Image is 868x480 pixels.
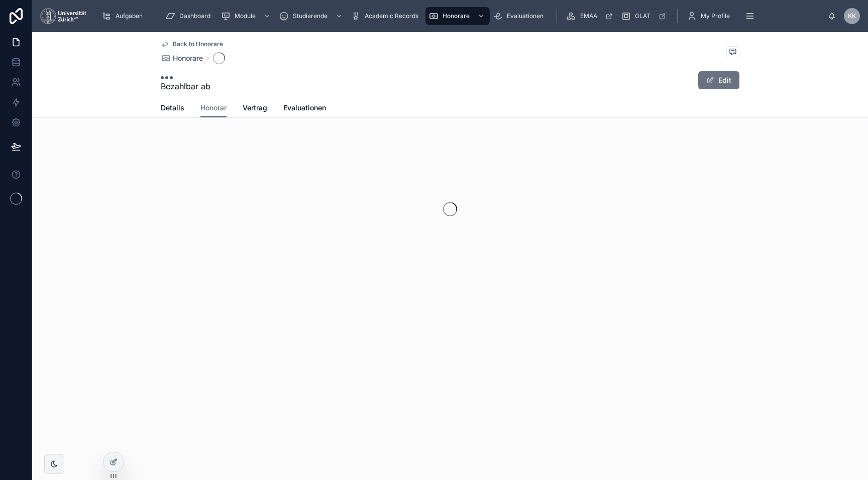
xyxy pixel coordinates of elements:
[365,12,418,20] span: Academic Records
[348,7,425,25] a: Academic Records
[684,7,737,25] a: My Profile
[200,103,227,113] span: Honorar
[276,7,348,25] a: Studierende
[243,103,267,113] span: Vertrag
[580,12,597,20] span: EMAA
[283,99,326,119] a: Evaluationen
[161,40,223,48] a: Back to Honorare
[698,71,739,89] button: Edit
[162,7,218,25] a: Dashboard
[161,80,210,92] span: Bezahlbar ab
[293,12,328,20] span: Studierende
[848,12,856,20] span: KK
[701,12,730,20] span: My Profile
[98,7,150,25] a: Aufgaben
[173,40,223,48] span: Back to Honorare
[283,103,326,113] span: Evaluationen
[161,99,184,119] a: Details
[179,12,210,20] span: Dashboard
[425,7,490,25] a: Honorare
[94,5,828,27] div: scrollable content
[161,103,184,113] span: Details
[490,7,551,25] a: Evaluationen
[243,99,267,119] a: Vertrag
[40,8,86,24] img: App logo
[563,7,618,25] a: EMAA
[235,12,256,20] span: Module
[116,12,143,20] span: Aufgaben
[200,99,227,118] a: Honorar
[618,7,671,25] a: OLAT
[635,12,650,20] span: OLAT
[443,12,470,20] span: Honorare
[507,12,544,20] span: Evaluationen
[161,53,203,63] a: Honorare
[218,7,276,25] a: Module
[173,53,203,63] span: Honorare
